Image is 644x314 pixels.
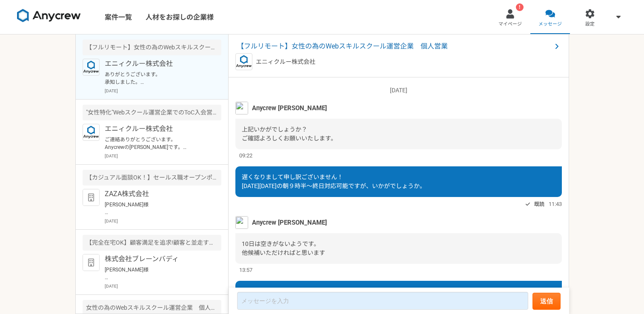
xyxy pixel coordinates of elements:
img: S__5267474.jpg [235,102,248,114]
p: ZAZA株式会社 [105,189,210,199]
p: ご連絡ありがとうございます。 Anycrewの[PERSON_NAME]です。 クライアント様が、競合にあたる会社での業務を禁止にされておりますので、オファーをいただいた際は、契約を終了できるタ... [105,136,210,151]
p: エニィクルー株式会社 [105,124,210,134]
button: 送信 [532,293,561,310]
span: 【フルリモート】女性の為のWebスキルスクール運営企業 個人営業 [237,41,552,51]
p: [DATE] [105,283,221,289]
span: Anycrew [PERSON_NAME] [252,103,327,113]
span: Anycrew [PERSON_NAME] [252,218,327,227]
p: ありがとうございます。 承知しました。 引き続きよろしくお願い申し上げます。 [105,71,210,86]
img: logo_text_blue_01.png [83,59,100,76]
img: 8DqYSo04kwAAAAASUVORK5CYII= [17,9,81,23]
span: マイページ [498,21,522,28]
p: エニィクルー株式会社 [105,59,210,69]
img: logo_text_blue_01.png [83,124,100,141]
img: default_org_logo-42cde973f59100197ec2c8e796e4974ac8490bb5b08a0eb061ff975e4574aa76.png [83,189,100,206]
span: 既読 [534,199,544,209]
p: [DATE] [235,86,562,95]
img: logo_text_blue_01.png [235,53,252,70]
p: [PERSON_NAME]様 ご返信ありがとうございます。 ご興味をお寄せいただいているのに、このような回答となり恐縮です。 大変恐れ入りますが、本日の面談はキャンセルとさせていただきます。 ま... [105,201,210,216]
span: 遅くなりまして申し訳ございません！ [DATE][DATE]の朝９時半～終日対応可能ですが、いかがでしょうか。 [242,174,426,189]
span: 上記いかがでしょうか？ ご確認よろしくお願いいたします。 [242,126,337,142]
span: メッセージ [538,21,562,28]
p: [DATE] [105,218,221,224]
div: 【カジュアル面談OK！】セールス職オープンポジション【未経験〜リーダー候補対象】 [83,170,221,186]
p: 株式会社ブレーンバディ [105,254,210,264]
img: S__5267474.jpg [235,216,248,229]
span: 11:43 [549,200,562,208]
div: ! [516,3,524,11]
div: 【完全在宅OK】顧客満足を追求!顧客と並走するCS募集! [83,235,221,251]
img: default_org_logo-42cde973f59100197ec2c8e796e4974ac8490bb5b08a0eb061ff975e4574aa76.png [83,254,100,271]
span: 10日は空きがないようです。 他候補いただければと思います [242,240,325,256]
p: [DATE] [105,88,221,94]
div: "女性特化"Webスクール運営企業でのToC入会営業（フルリモート可） [83,105,221,120]
p: エニィクルー株式会社 [256,57,315,66]
div: 【フルリモート】女性の為のWebスキルスクール運営企業 個人営業 [83,40,221,55]
span: 設定 [585,21,595,28]
p: [DATE] [105,153,221,159]
span: 13:57 [239,266,252,274]
span: 09:22 [239,151,252,160]
p: [PERSON_NAME]様 この度は数ある企業の中から弊社求人にご応募いただき誠にありがとうございます。 ブレーンバディ採用担当です。 誠に残念ではございますが、今回はご期待に添えない結果とな... [105,266,210,281]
